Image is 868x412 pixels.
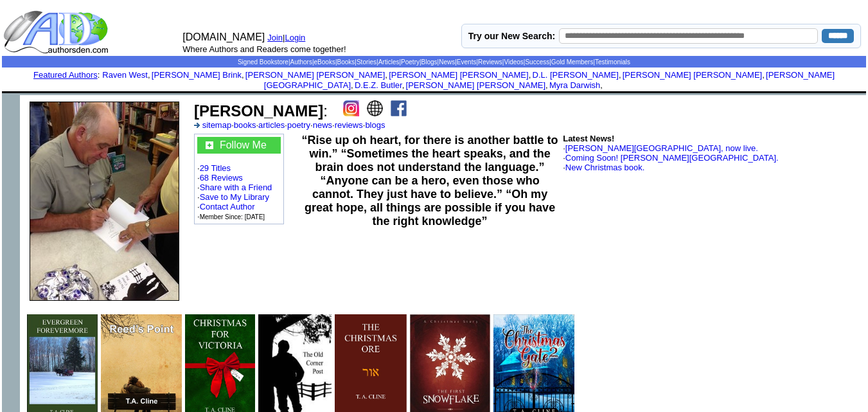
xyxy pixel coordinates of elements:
[290,58,312,66] a: Authors
[563,134,614,143] b: Latest News!
[765,72,766,79] font: i
[33,70,98,80] a: Featured Authors
[3,10,111,55] img: logo_ad.gif
[2,95,20,113] img: shim.gif
[183,370,184,371] img: shim.gif
[258,120,285,130] a: articles
[531,72,532,79] font: i
[401,58,420,66] a: Poetry
[285,33,306,42] a: Login
[200,163,231,173] a: 29 Titles
[197,137,281,221] font: · · · · · ·
[387,72,389,79] font: i
[433,93,435,95] img: shim.gif
[200,213,265,220] font: Member Since: [DATE]
[504,58,523,66] a: Videos
[563,153,778,163] font: ·
[182,31,265,42] font: [DOMAIN_NAME]
[389,70,528,80] a: [PERSON_NAME] [PERSON_NAME]
[200,192,269,202] a: Save to My Library
[439,58,455,66] a: News
[99,370,100,371] img: shim.gif
[603,82,604,89] font: i
[333,370,333,371] img: shim.gif
[256,370,257,371] img: shim.gif
[200,202,255,211] a: Contact Author
[492,370,492,371] img: shim.gif
[314,58,335,66] a: eBooks
[150,72,152,79] font: i
[194,123,200,128] img: a_336699.gif
[576,370,576,371] img: shim.gif
[367,100,383,116] img: website.png
[353,82,355,89] font: i
[548,82,549,89] font: i
[244,72,245,79] font: i
[234,120,256,130] a: books
[202,120,232,130] a: sitemap
[404,82,405,89] font: i
[102,70,148,80] a: Raven West
[551,58,594,66] a: Gold Members
[194,102,328,120] font: :
[245,70,385,80] a: [PERSON_NAME] [PERSON_NAME]
[563,163,644,172] font: ·
[302,134,558,228] b: “Rise up oh heart, for there is another battle to win.” “Sometimes the heart speaks, and the brai...
[238,58,288,66] a: Signed Bookstore
[337,58,355,66] a: Books
[478,58,502,66] a: Reviews
[355,80,402,90] a: D.E.Z. Butler
[457,58,477,66] a: Events
[433,91,435,93] img: shim.gif
[468,31,555,41] label: Try our New Search:
[365,120,385,130] a: blogs
[194,120,385,130] font: · · · · · ·
[200,183,272,192] a: Share with a Friend
[343,100,359,116] img: ig.png
[623,70,762,80] a: [PERSON_NAME] [PERSON_NAME]
[283,33,310,42] font: |
[563,143,758,153] font: ·
[565,143,758,153] a: [PERSON_NAME][GEOGRAPHIC_DATA], now live.
[378,58,400,66] a: Articles
[238,58,630,66] span: | | | | | | | | | | | | | |
[533,70,619,80] a: D.L. [PERSON_NAME]
[200,173,243,183] a: 68 Reviews
[220,139,267,150] a: Follow Me
[421,58,438,66] a: Blogs
[102,70,835,90] font: , , , , , , , , , ,
[357,58,376,66] a: Stories
[152,70,242,80] a: [PERSON_NAME] Brink
[565,153,779,163] a: Coming Soon! [PERSON_NAME][GEOGRAPHIC_DATA].
[182,44,346,54] font: Where Authors and Readers come together!
[313,120,332,130] a: news
[335,120,363,130] a: reviews
[549,80,600,90] a: Myra Darwish
[267,33,283,42] a: Join
[391,100,407,116] img: fb.png
[287,120,310,130] a: poetry
[565,163,645,172] a: New Christmas book.
[33,70,100,80] font: :
[264,70,835,90] a: [PERSON_NAME] [GEOGRAPHIC_DATA]
[194,102,323,120] b: [PERSON_NAME]
[30,102,179,301] img: 116216.JPG
[406,80,545,90] a: [PERSON_NAME] [PERSON_NAME]
[206,141,213,149] img: gc.jpg
[525,58,549,66] a: Success
[595,58,630,66] a: Testimonials
[621,72,623,79] font: i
